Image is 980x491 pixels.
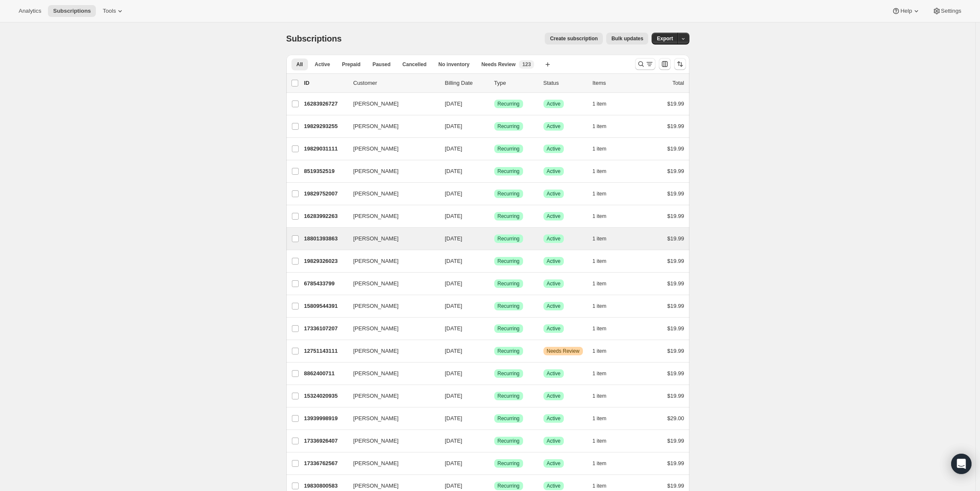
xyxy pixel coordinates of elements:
button: Create subscription [545,33,603,45]
span: [PERSON_NAME] [353,302,399,310]
button: [PERSON_NAME] [348,457,433,470]
span: $19.99 [667,393,684,399]
p: 19829752007 [304,190,347,198]
span: Cancelled [403,61,427,68]
span: 1 item [593,460,607,467]
div: Type [494,79,537,87]
span: [DATE] [445,100,462,107]
span: Recurring [498,100,520,107]
span: 1 item [593,348,607,354]
span: 1 item [593,213,607,220]
span: All [297,61,303,68]
p: 8519352519 [304,167,347,176]
span: $19.99 [667,438,684,444]
span: Active [547,213,561,220]
span: $19.99 [667,258,684,264]
span: Recurring [498,415,520,422]
p: Total [672,79,684,87]
span: Active [547,100,561,107]
span: [DATE] [445,393,462,399]
button: [PERSON_NAME] [348,344,433,358]
button: Create new view [541,59,554,70]
button: [PERSON_NAME] [348,434,433,448]
p: Billing Date [445,79,487,87]
span: [PERSON_NAME] [353,482,399,490]
span: [DATE] [445,438,462,444]
span: Active [547,168,561,175]
span: Active [547,460,561,467]
button: [PERSON_NAME] [348,389,433,403]
span: Recurring [498,483,520,489]
p: 19830800583 [304,482,347,490]
div: 8519352519[PERSON_NAME][DATE]SuccessRecurringSuccessActive1 item$19.99 [304,165,684,177]
div: 16283926727[PERSON_NAME][DATE]SuccessRecurringSuccessActive1 item$19.99 [304,98,684,110]
p: 15809544391 [304,302,347,310]
p: 6785433799 [304,279,347,288]
button: [PERSON_NAME] [348,322,433,335]
button: [PERSON_NAME] [348,232,433,246]
p: 16283992263 [304,212,347,220]
div: 17336107207[PERSON_NAME][DATE]SuccessRecurringSuccessActive1 item$19.99 [304,323,684,335]
p: ID [304,79,347,87]
span: [PERSON_NAME] [353,145,399,153]
span: $19.99 [667,100,684,107]
button: 1 item [593,413,616,424]
div: 19829326023[PERSON_NAME][DATE]SuccessRecurringSuccessActive1 item$19.99 [304,255,684,267]
span: $19.99 [667,460,684,466]
button: [PERSON_NAME] [348,165,433,178]
p: 19829326023 [304,257,347,265]
span: Recurring [498,190,520,197]
button: 1 item [593,300,616,312]
span: Needs Review [482,61,516,68]
span: [DATE] [445,190,462,197]
p: 16283926727 [304,100,347,108]
span: 1 item [593,393,607,399]
p: Customer [353,79,438,87]
span: Recurring [498,460,520,467]
span: $19.99 [667,123,684,129]
span: [DATE] [445,213,462,219]
span: 123 [522,61,531,68]
span: [DATE] [445,415,462,421]
button: Bulk updates [606,33,648,45]
span: [PERSON_NAME] [353,437,399,445]
div: 12751143111[PERSON_NAME][DATE]SuccessRecurringWarningNeeds Review1 item$19.99 [304,345,684,357]
button: [PERSON_NAME] [348,209,433,223]
span: [DATE] [445,280,462,287]
span: $19.99 [667,190,684,197]
span: 1 item [593,415,607,422]
span: $29.00 [667,415,684,421]
span: Active [547,438,561,444]
p: 19829031111 [304,145,347,153]
p: 17336107207 [304,324,347,333]
span: [PERSON_NAME] [353,122,399,131]
span: [PERSON_NAME] [353,100,399,108]
span: Recurring [498,123,520,130]
span: $19.99 [667,280,684,287]
button: 1 item [593,390,616,402]
div: 19829293255[PERSON_NAME][DATE]SuccessRecurringSuccessActive1 item$19.99 [304,120,684,132]
p: 17336762567 [304,459,347,468]
span: $19.99 [667,235,684,242]
div: 18801393863[PERSON_NAME][DATE]SuccessRecurringSuccessActive1 item$19.99 [304,233,684,245]
span: 1 item [593,145,607,152]
span: Active [547,303,561,310]
span: [DATE] [445,258,462,264]
span: Recurring [498,213,520,220]
span: Active [547,370,561,377]
span: Recurring [498,235,520,242]
span: Active [547,415,561,422]
span: Recurring [498,303,520,310]
span: Active [547,145,561,152]
p: 12751143111 [304,347,347,355]
span: Recurring [498,258,520,265]
div: 19829752007[PERSON_NAME][DATE]SuccessRecurringSuccessActive1 item$19.99 [304,188,684,200]
span: Active [547,235,561,242]
span: [PERSON_NAME] [353,279,399,288]
button: 1 item [593,345,616,357]
span: [DATE] [445,370,462,377]
button: Settings [927,5,966,17]
p: 13939998919 [304,414,347,423]
div: 17336926407[PERSON_NAME][DATE]SuccessRecurringSuccessActive1 item$19.99 [304,435,684,447]
button: 1 item [593,255,616,267]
